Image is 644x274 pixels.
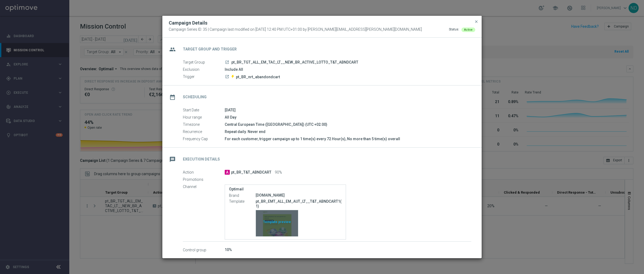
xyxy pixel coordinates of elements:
[183,185,225,189] label: Channel
[225,67,471,72] div: Include All
[461,27,475,32] colored-tag: Active
[474,19,478,24] span: close
[183,108,225,113] label: Start Date
[225,75,229,79] i: launch
[225,60,230,65] a: launch
[225,247,471,252] div: 10%
[464,28,473,32] span: Active
[183,75,225,79] label: Trigger
[229,199,256,204] label: Template
[225,170,230,175] span: A
[183,95,207,100] h2: Scheduling
[168,155,177,164] i: message
[256,193,342,198] div: [DOMAIN_NAME]
[236,75,280,79] span: pt_BR_nrt_abandondcart
[225,129,471,134] div: Repeat daily. Never end
[231,60,358,65] span: pt_BR_TGT_ALL_EM_TAC_LT__NEW_BR_ACTIVE_LOTTO_T&T_ABNDCART
[225,115,471,120] div: All Day
[275,170,282,175] span: 90%
[225,122,471,127] div: Central European Time ([GEOGRAPHIC_DATA]) (UTC +02:00)
[225,60,229,64] i: launch
[256,210,298,236] div: Template preview
[183,67,225,72] label: Exclusion
[169,27,422,32] span: Campaign Series ID: 35 | Campaign last modified on [DATE] 12:40 PM UTC+01:00 by [PERSON_NAME][EMA...
[183,47,237,52] h2: Target Group and Trigger
[183,60,225,65] label: Target Group
[183,137,225,142] label: Frequency Cap
[183,130,225,134] label: Recurrence
[183,248,225,252] label: Control group
[183,170,225,175] label: Action
[225,75,230,79] a: launch
[183,157,220,162] h2: Execution Details
[229,193,256,198] label: Brand
[183,122,225,127] label: Timezone
[449,27,459,32] div: Status:
[183,177,225,182] label: Promotions
[225,136,471,142] div: For each customer, trigger campaign up to 1 time(s) every 72 Hour(s), No more than 5 time(s) overall
[169,20,207,26] h2: Campaign Details
[225,107,471,113] div: [DATE]
[183,115,225,120] label: Hour range
[256,210,298,237] button: Template preview
[229,187,342,191] label: Optimail
[231,170,271,175] span: pt_BR_T&T_ABNDCART
[168,92,177,102] i: date_range
[168,45,177,54] i: group
[256,199,342,209] p: pt_BR_EMT_ALL_EM_AUT_LT__T&T_ABNDCART1(1)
